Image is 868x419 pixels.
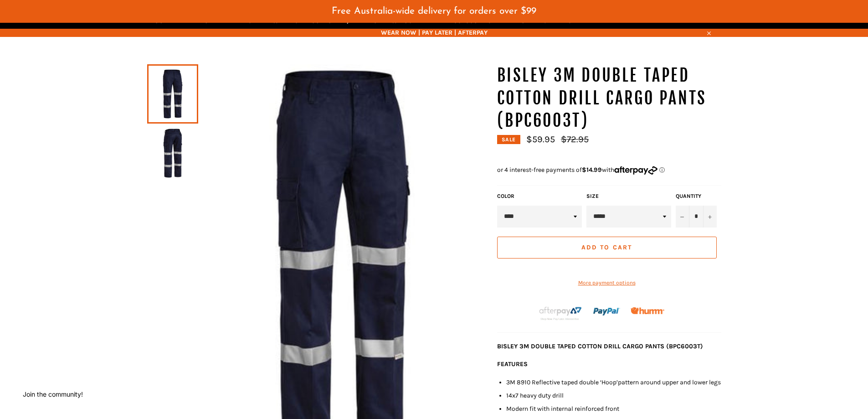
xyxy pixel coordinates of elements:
label: Color [497,192,582,200]
span: Free Australia-wide delivery for orders over $99 [332,6,536,16]
img: Humm_core_logo_RGB-01_300x60px_small_195d8312-4386-4de7-b182-0ef9b6303a37.png [631,307,664,314]
button: Reduce item quantity by one [676,206,689,228]
span: 3M 8910 Reflective taped double ‘Hoop’ [506,378,618,386]
span: WEAR NOW | PAY LATER | AFTERPAY [147,28,721,37]
button: Increase item quantity by one [703,206,717,228]
s: $72.95 [561,134,589,145]
span: Add to Cart [581,243,632,251]
button: Join the community! [23,390,83,398]
a: More payment options [497,279,717,287]
label: Size [586,192,671,200]
button: Add to Cart [497,237,717,259]
label: Quantity [676,192,717,200]
strong: FEATURES [497,360,528,368]
li: pattern around upper and lower legs [506,378,721,387]
img: paypal.png [593,298,620,325]
li: 14x7 heavy duty drill [506,391,721,400]
div: Sale [497,135,520,144]
img: BISLEY BPC6003T 3M Double Taped Cotton Drill Cargo Pants - Workin' Gear [152,128,194,178]
li: Modern fit with internal reinforced front [506,404,721,413]
h1: BISLEY 3M Double Taped Cotton Drill Cargo Pants (BPC6003T) [497,64,721,132]
strong: BISLEY 3M DOUBLE TAPED COTTON DRILL CARGO PANTS (BPC6003T) [497,342,703,350]
img: Afterpay-Logo-on-dark-bg_large.png [538,305,583,321]
span: $59.95 [526,134,555,145]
